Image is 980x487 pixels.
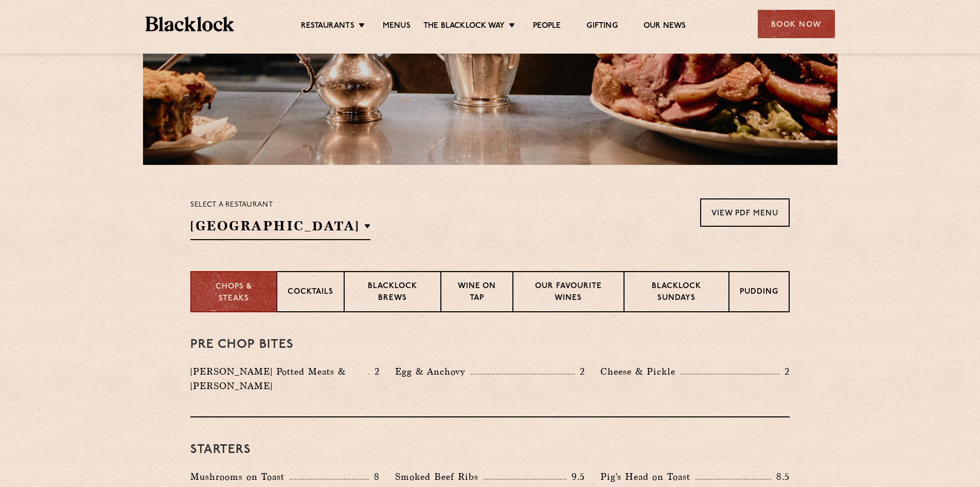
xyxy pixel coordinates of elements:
[452,281,502,305] p: Wine on Tap
[395,469,484,484] p: Smoked Beef Ribs
[635,281,718,305] p: Blacklock Sundays
[369,470,380,483] p: 8
[190,364,368,393] p: [PERSON_NAME] Potted Meats & [PERSON_NAME]
[524,281,613,305] p: Our favourite wines
[301,21,354,32] a: Restaurants
[190,443,790,457] h3: Starters
[355,281,430,305] p: Blacklock Brews
[740,287,778,299] p: Pudding
[288,287,333,299] p: Cocktails
[202,281,266,305] p: Chops & Steaks
[190,217,370,240] h2: [GEOGRAPHIC_DATA]
[190,198,370,212] p: Select a restaurant
[700,198,790,227] a: View PDF Menu
[190,469,290,484] p: Mushrooms on Toast
[758,10,835,38] div: Book Now
[383,21,411,32] a: Menus
[533,21,561,32] a: People
[423,21,505,32] a: The Blacklock Way
[600,469,696,484] p: Pig's Head on Toast
[575,365,585,378] p: 2
[771,470,790,483] p: 8.5
[586,21,617,32] a: Gifting
[395,364,470,379] p: Egg & Anchovy
[600,364,681,379] p: Cheese & Pickle
[779,365,790,378] p: 2
[146,16,235,31] img: BL_Textured_Logo-footer-cropped.svg
[644,21,686,32] a: Our News
[566,470,585,483] p: 9.5
[369,365,380,378] p: 2
[190,338,790,351] h3: Pre Chop Bites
